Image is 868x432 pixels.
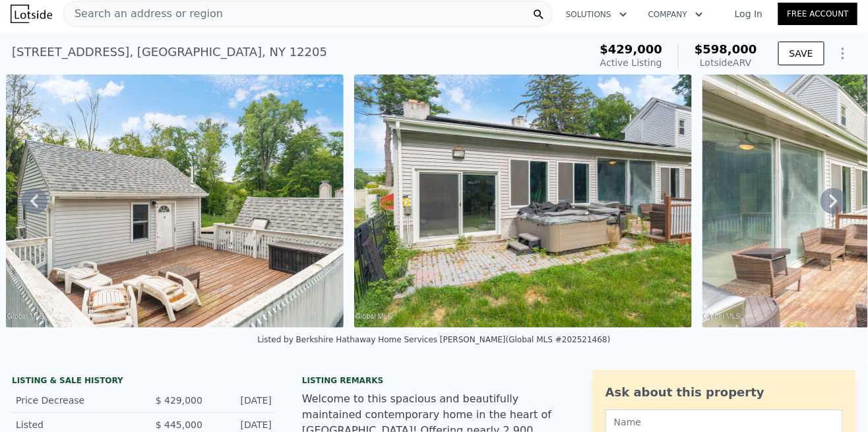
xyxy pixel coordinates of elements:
[354,75,692,328] img: Sale: 167092592 Parcel: 72986546
[213,394,272,407] div: [DATE]
[156,419,202,430] span: $ 445,000
[64,6,223,22] span: Search an address or region
[830,40,856,67] button: Show Options
[605,383,843,402] div: Ask about this property
[778,3,857,25] a: Free Account
[638,3,714,26] button: Company
[600,42,663,56] span: $429,000
[12,43,327,61] div: [STREET_ADDRESS] , [GEOGRAPHIC_DATA] , NY 12205
[302,375,566,386] div: Listing remarks
[695,42,757,56] span: $598,000
[257,335,610,344] div: Listed by Berkshire Hathaway Home Services [PERSON_NAME] (Global MLS #202521468)
[600,57,662,68] span: Active Listing
[16,394,133,407] div: Price Decrease
[778,42,824,65] button: SAVE
[719,7,778,20] a: Log In
[11,5,52,23] img: Lotside
[16,418,133,431] div: Listed
[695,56,757,69] div: Lotside ARV
[12,375,276,388] div: LISTING & SALE HISTORY
[213,418,272,431] div: [DATE]
[555,3,638,26] button: Solutions
[6,75,344,328] img: Sale: 167092592 Parcel: 72986546
[156,395,202,406] span: $ 429,000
